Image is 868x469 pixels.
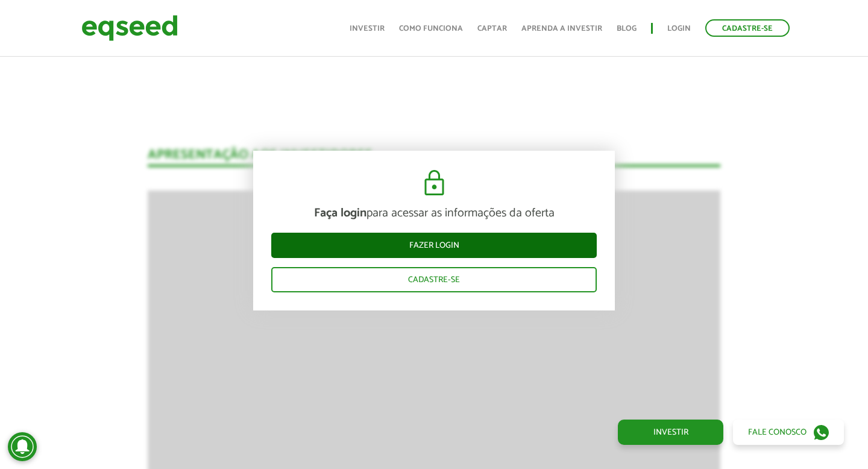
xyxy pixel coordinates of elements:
[521,25,602,33] a: Aprenda a investir
[314,203,366,223] strong: Faça login
[477,25,507,33] a: Captar
[271,267,597,292] a: Cadastre-se
[733,420,844,445] a: Fale conosco
[271,206,597,221] p: para acessar as informações da oferta
[81,12,178,44] img: EqSeed
[350,25,385,33] a: Investir
[399,25,463,33] a: Como funciona
[705,19,790,37] a: Cadastre-se
[420,169,449,198] img: cadeado.svg
[667,25,691,33] a: Login
[271,233,597,258] a: Fazer login
[617,25,637,33] a: Blog
[618,420,723,445] a: Investir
